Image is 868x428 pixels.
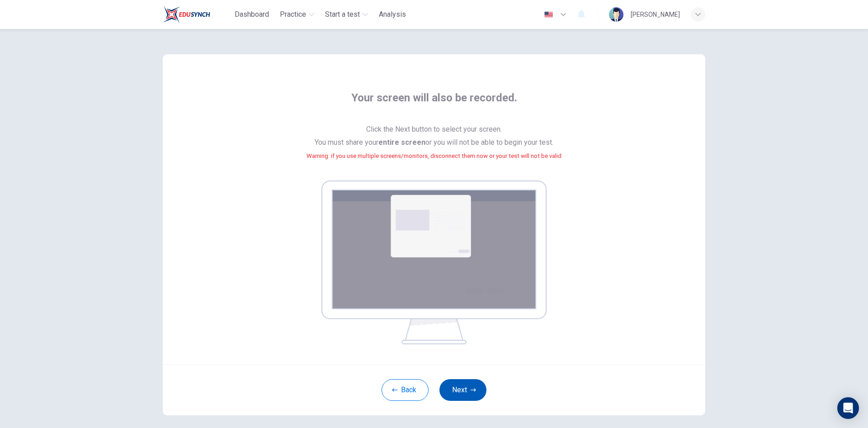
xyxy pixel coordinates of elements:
[631,9,680,20] div: [PERSON_NAME]
[378,138,425,147] b: entire screen
[609,7,623,22] img: Profile picture
[307,123,561,173] span: Click the Next button to select your screen. You must share your or you will not be able to begin...
[235,9,269,20] span: Dashboard
[276,6,318,23] button: Practice
[375,6,410,23] button: Analysis
[351,90,517,116] span: Your screen will also be recorded.
[325,9,360,20] span: Start a test
[163,5,231,24] a: Train Test logo
[382,379,429,401] button: Back
[837,397,859,419] div: Open Intercom Messenger
[321,181,547,344] img: screen share example
[321,6,372,23] button: Start a test
[439,379,486,401] button: Next
[307,152,561,159] small: Warning: if you use multiple screens/monitors, disconnect them now or your test will not be valid
[163,5,210,24] img: Train Test logo
[379,9,406,20] span: Analysis
[231,6,273,23] button: Dashboard
[280,9,306,20] span: Practice
[543,11,554,18] img: en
